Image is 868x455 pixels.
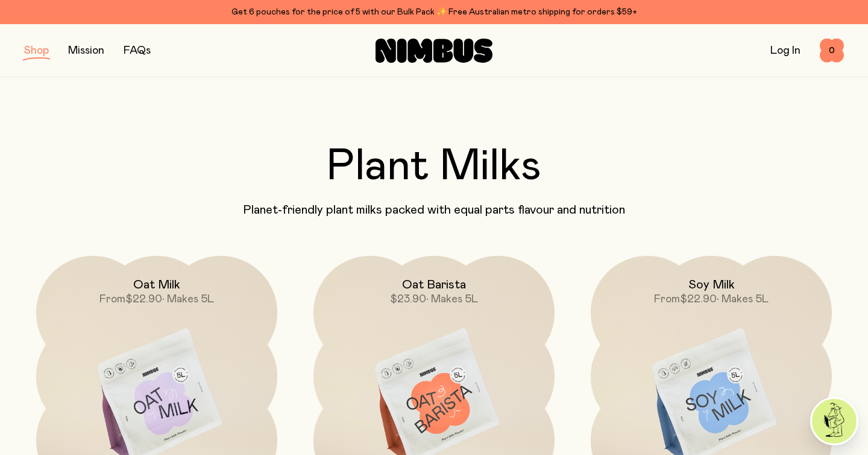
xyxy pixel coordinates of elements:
[390,294,426,305] span: $23.90
[770,45,800,56] a: Log In
[133,278,180,292] h2: Oat Milk
[820,39,844,63] button: 0
[402,278,466,292] h2: Oat Barista
[717,294,769,305] span: • Makes 5L
[24,145,844,188] h2: Plant Milks
[162,294,214,305] span: • Makes 5L
[24,5,844,19] div: Get 6 pouches for the price of 5 with our Bulk Pack ✨ Free Australian metro shipping for orders $59+
[426,294,478,305] span: • Makes 5L
[812,399,857,444] img: agent
[654,294,680,305] span: From
[24,203,844,217] p: Planet-friendly plant milks packed with equal parts flavour and nutrition
[68,45,104,56] a: Mission
[124,45,151,56] a: FAQs
[99,294,125,305] span: From
[688,278,735,292] h2: Soy Milk
[125,294,162,305] span: $22.90
[680,294,717,305] span: $22.90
